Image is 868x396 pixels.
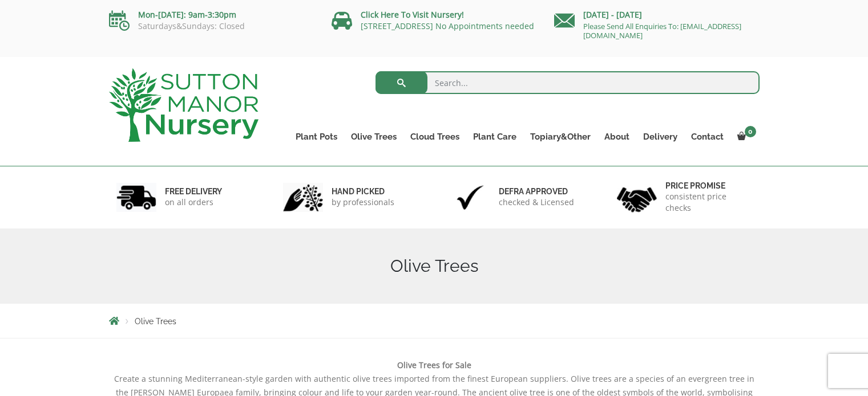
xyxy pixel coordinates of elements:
a: Please Send All Enquiries To: [EMAIL_ADDRESS][DOMAIN_NAME] [583,21,741,40]
h6: hand picked [332,186,394,197]
a: Click Here To Visit Nursery! [361,9,464,20]
a: [STREET_ADDRESS] No Appointments needed [361,21,534,31]
img: 3.jpg [450,183,490,212]
span: Olive Trees [135,317,176,326]
nav: Breadcrumbs [109,316,760,325]
a: Plant Care [466,129,523,145]
h6: Defra approved [499,186,574,197]
img: 2.jpg [283,183,323,212]
p: Saturdays&Sundays: Closed [109,22,314,31]
img: logo [109,68,259,142]
a: Delivery [636,129,684,145]
h6: Price promise [665,181,752,191]
p: [DATE] - [DATE] [554,8,760,22]
p: consistent price checks [665,191,752,214]
a: Plant Pots [289,129,344,145]
p: by professionals [332,197,394,208]
a: Topiary&Other [523,129,597,145]
a: About [597,129,636,145]
input: Search... [376,71,760,94]
a: Cloud Trees [403,129,466,145]
img: 1.jpg [116,183,156,212]
a: Contact [684,129,730,145]
span: 0 [745,126,756,137]
p: checked & Licensed [499,197,574,208]
h1: Olive Trees [109,256,760,276]
a: 0 [730,129,760,145]
a: Olive Trees [344,129,403,145]
img: 4.jpg [617,180,657,215]
h6: FREE DELIVERY [165,186,222,197]
p: Mon-[DATE]: 9am-3:30pm [109,8,314,22]
b: Olive Trees for Sale [397,360,471,370]
p: on all orders [165,197,222,208]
